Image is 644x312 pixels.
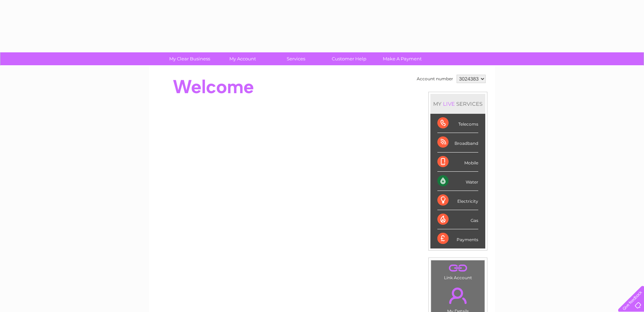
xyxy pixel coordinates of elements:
[214,52,272,65] a: My Account
[430,94,485,114] div: MY SERVICES
[437,191,478,210] div: Electricity
[415,73,455,85] td: Account number
[433,262,483,274] a: .
[433,283,483,308] a: .
[373,52,431,65] a: Make A Payment
[442,101,456,107] div: LIVE
[437,229,478,248] div: Payments
[437,114,478,133] div: Telecoms
[437,210,478,229] div: Gas
[437,153,478,172] div: Mobile
[437,172,478,191] div: Water
[437,133,478,152] div: Broadband
[161,52,219,65] a: My Clear Business
[320,52,378,65] a: Customer Help
[267,52,325,65] a: Services
[431,260,485,282] td: Link Account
